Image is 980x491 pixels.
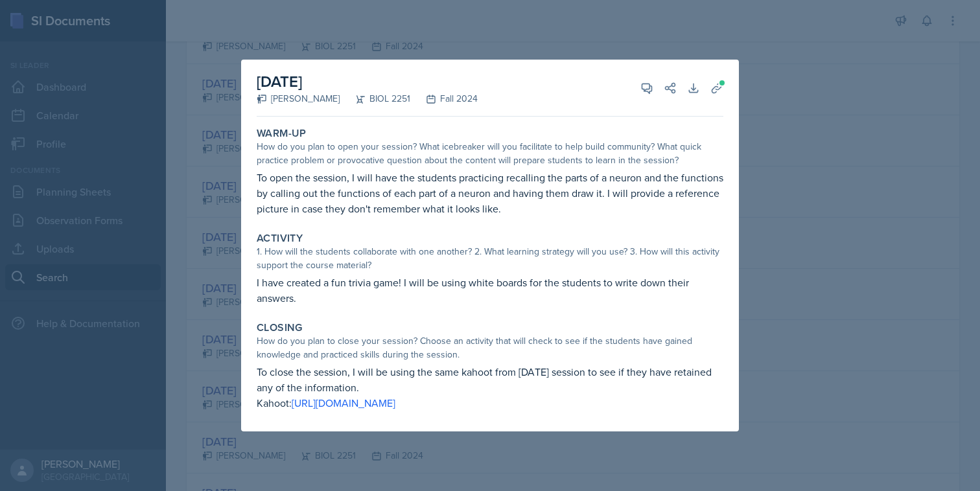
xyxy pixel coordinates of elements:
[257,334,723,361] div: How do you plan to close your session? Choose an activity that will check to see if the students ...
[257,275,723,306] p: I have created a fun trivia game! I will be using white boards for the students to write down the...
[410,92,478,106] div: Fall 2024
[257,127,307,140] label: Warm-Up
[292,396,395,410] a: [URL][DOMAIN_NAME]
[340,92,410,106] div: BIOL 2251
[257,140,723,167] div: How do you plan to open your session? What icebreaker will you facilitate to help build community...
[257,364,723,395] p: To close the session, I will be using the same kahoot from [DATE] session to see if they have ret...
[257,395,723,411] p: Kahoot:
[257,232,303,245] label: Activity
[257,170,723,216] p: To open the session, I will have the students practicing recalling the parts of a neuron and the ...
[257,245,723,272] div: 1. How will the students collaborate with one another? 2. What learning strategy will you use? 3....
[257,321,303,334] label: Closing
[257,92,340,106] div: [PERSON_NAME]
[257,70,478,93] h2: [DATE]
